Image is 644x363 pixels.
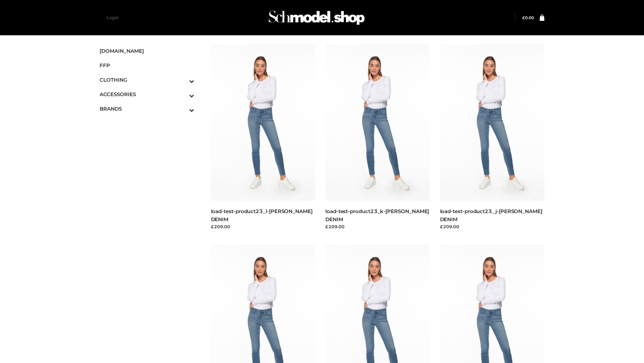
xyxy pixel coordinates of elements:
div: £209.00 [211,223,316,230]
img: Schmodel Admin 964 [266,4,367,31]
button: Toggle Submenu [171,87,194,102]
span: £ [522,15,525,20]
a: load-test-product23_l-[PERSON_NAME] DENIM [211,208,313,222]
a: £0.00 [522,15,534,20]
div: £209.00 [440,223,545,230]
button: Toggle Submenu [171,102,194,116]
span: BRANDS [100,105,194,113]
div: £209.00 [325,223,430,230]
a: [DOMAIN_NAME] [100,44,194,58]
a: Login [107,15,118,20]
bdi: 0.00 [522,15,534,20]
a: BRANDSToggle Submenu [100,102,194,116]
a: CLOTHINGToggle Submenu [100,73,194,87]
span: ACCESSORIES [100,90,194,98]
span: FFP [100,62,194,69]
span: [DOMAIN_NAME] [100,47,194,55]
a: FFP [100,58,194,73]
a: load-test-product23_k-[PERSON_NAME] DENIM [325,208,429,222]
button: Toggle Submenu [171,73,194,87]
a: ACCESSORIESToggle Submenu [100,87,194,102]
a: load-test-product23_j-[PERSON_NAME] DENIM [440,208,542,222]
span: CLOTHING [100,76,194,84]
